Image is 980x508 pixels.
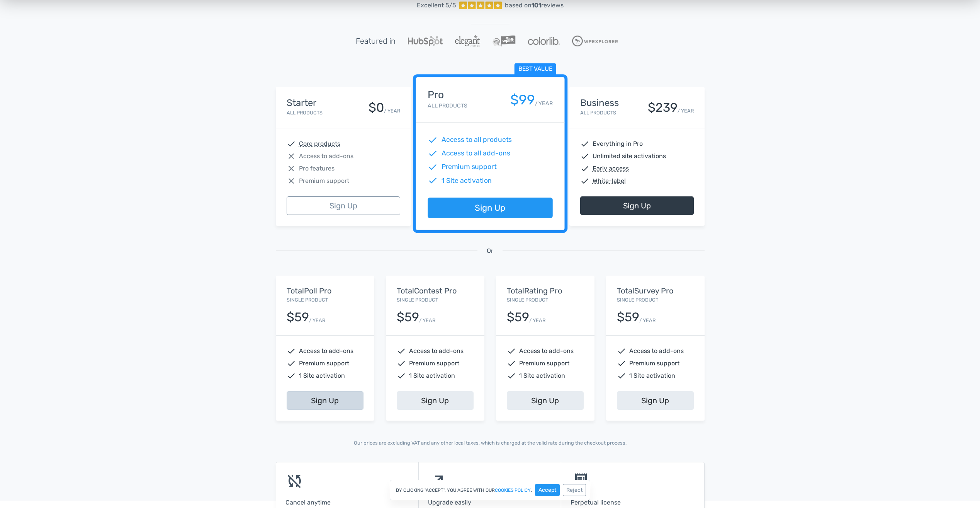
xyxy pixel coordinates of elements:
span: Everything in Pro [593,139,643,148]
span: check [397,346,406,356]
span: check [287,139,296,148]
span: check [580,176,589,186]
span: Premium support [299,176,349,186]
span: check [617,346,626,356]
small: / YEAR [639,317,656,324]
img: ElegantThemes [455,35,480,47]
a: Sign Up [428,198,552,218]
span: check [428,135,438,145]
h6: Upgrade easily [428,499,552,506]
span: check [397,371,406,380]
span: check [507,346,516,356]
span: Access to add-ons [299,152,353,161]
small: / YEAR [678,107,694,114]
span: Access to add-ons [519,346,574,356]
a: Sign Up [397,391,474,410]
span: Premium support [519,359,569,368]
span: check [617,371,626,380]
h5: TotalContest Pro [397,286,474,295]
div: $239 [648,101,678,114]
span: 1 Site activation [299,371,345,380]
small: Single Product [507,297,548,303]
span: Premium support [629,359,679,368]
abbr: Early access [593,164,629,173]
span: 1 Site activation [519,371,565,380]
img: WPLift [493,35,515,47]
span: Excellent 5/5 [417,1,456,10]
span: Unlimited site activations [593,152,666,161]
span: check [507,371,516,380]
small: All Products [287,110,323,116]
span: Pro features [299,164,335,173]
div: $59 [617,310,639,324]
small: / YEAR [419,317,435,324]
span: close [287,152,296,161]
small: All Products [580,110,616,116]
a: Sign Up [507,391,584,410]
h5: TotalPoll Pro [287,286,363,295]
h4: Pro [428,89,467,101]
span: Premium support [299,359,349,368]
a: Sign Up [580,196,694,215]
span: check [428,162,438,172]
span: Or [487,246,493,256]
span: Access to add-ons [299,346,353,356]
span: 1 Site activation [629,371,675,380]
span: check [397,359,406,368]
span: check [507,359,516,368]
small: Single Product [287,297,328,303]
span: check [428,148,438,159]
div: $59 [397,310,419,324]
span: 1 Site activation [409,371,455,380]
h4: Starter [287,98,323,108]
h4: Business [580,98,619,108]
abbr: White-label [593,176,626,186]
div: $0 [369,101,384,114]
img: WPExplorer [572,36,618,46]
span: close [287,176,296,186]
h6: Cancel anytime [285,499,409,506]
span: Access to add-ons [409,346,464,356]
span: Access to all add-ons [441,148,510,159]
div: based on reviews [505,1,564,10]
abbr: Core products [299,139,340,148]
span: north_east [428,472,447,490]
button: Reject [563,484,586,496]
small: Single Product [617,297,658,303]
small: / YEAR [535,99,552,107]
span: check [580,164,589,173]
span: check [428,176,438,186]
h5: TotalSurvey Pro [617,286,694,295]
span: Access to add-ons [629,346,684,356]
span: check [287,346,296,356]
img: Colorlib [528,37,560,45]
div: $59 [287,310,309,324]
span: close [287,164,296,173]
span: Premium support [441,162,496,172]
span: Best value [514,63,556,75]
a: Sign Up [617,391,694,410]
h5: TotalRating Pro [507,286,584,295]
small: Single Product [397,297,438,303]
span: check [617,359,626,368]
span: Access to all products [441,135,512,145]
div: By clicking "Accept", you agree with our . [390,480,590,500]
p: Our prices are excluding VAT and any other local taxes, which is charged at the valid rate during... [276,439,705,447]
span: receipt_long [571,472,589,490]
a: Sign Up [287,391,363,410]
strong: 101 [532,2,541,9]
span: Premium support [409,359,459,368]
div: $59 [507,310,529,324]
h5: Featured in [356,37,396,45]
small: / YEAR [384,107,400,114]
div: $99 [510,92,535,107]
img: Hubspot [408,36,443,46]
h6: Perpetual license [571,499,695,506]
span: 1 Site activation [441,176,492,186]
span: check [287,359,296,368]
a: cookies policy [495,488,531,493]
button: Accept [535,484,560,496]
small: / YEAR [309,317,325,324]
span: check [580,139,589,148]
span: check [580,152,589,161]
